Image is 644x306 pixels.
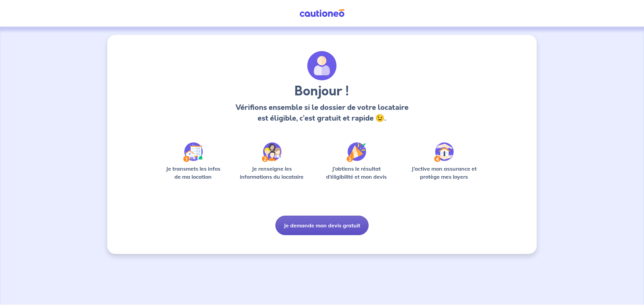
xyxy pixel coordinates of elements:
img: /static/90a569abe86eec82015bcaae536bd8e6/Step-1.svg [183,142,203,162]
p: J’obtiens le résultat d’éligibilité et mon devis [319,165,394,181]
img: /static/c0a346edaed446bb123850d2d04ad552/Step-2.svg [262,142,281,162]
button: Je demande mon devis gratuit [275,216,369,235]
p: Je transmets les infos de ma location [161,165,225,181]
img: archivate [307,51,337,81]
img: Cautioneo [297,9,347,17]
img: /static/bfff1cf634d835d9112899e6a3df1a5d/Step-4.svg [434,142,454,162]
p: Je renseigne les informations du locataire [236,165,308,181]
p: Vérifions ensemble si le dossier de votre locataire est éligible, c’est gratuit et rapide 😉. [233,102,410,124]
p: J’active mon assurance et protège mes loyers [405,165,483,181]
img: /static/f3e743aab9439237c3e2196e4328bba9/Step-3.svg [346,142,366,162]
h3: Bonjour ! [233,83,410,99]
